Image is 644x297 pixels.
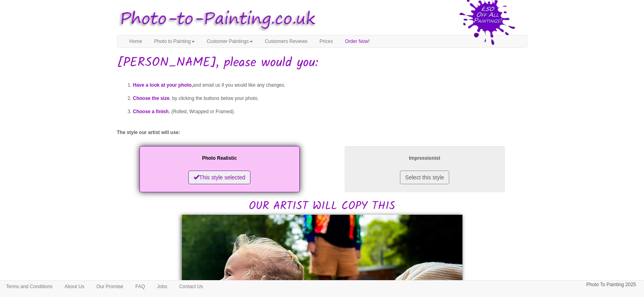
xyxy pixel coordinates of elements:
[117,129,180,136] label: The style our artist will use:
[90,281,129,293] a: Our Promise
[188,171,250,184] button: This style selected
[148,35,201,47] a: Photo to Painting
[147,154,292,163] p: Photo Realistic
[133,105,527,118] li: , (Rolled, Wrapped or Framed).
[259,35,314,47] a: Customers Reviews
[133,109,169,114] span: Choose a finish
[173,281,209,293] a: Contact Us
[117,144,527,213] h2: OUR ARTIST WILL COPY THIS
[133,79,527,92] li: and email us if you would like any changes.
[133,92,527,105] li: , by clicking the buttons below your photo.
[133,96,170,101] span: Choose the size
[133,82,193,88] span: Have a look at your photo,
[59,281,90,293] a: About Us
[339,35,375,47] a: Order Now!
[586,281,636,289] p: Photo To Painting 2025
[113,4,318,35] img: Photo to Painting
[123,35,148,47] a: Home
[117,56,527,70] h1: [PERSON_NAME], please would you:
[353,154,497,163] p: Impressionist
[129,281,151,293] a: FAQ
[201,35,259,47] a: Customer Paintings
[313,35,339,47] a: Prices
[400,171,449,184] button: Select this style
[151,281,173,293] a: Jobs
